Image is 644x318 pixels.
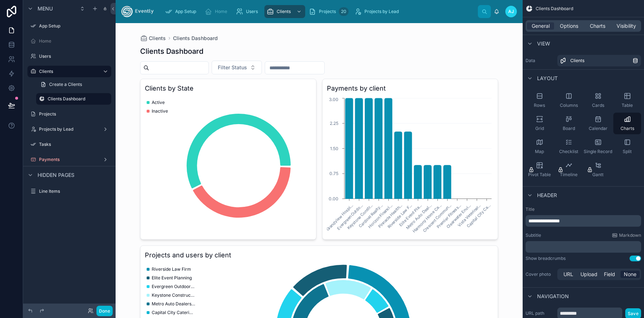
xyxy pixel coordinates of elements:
span: Map [535,149,544,154]
span: View [537,40,550,47]
a: App Setup [27,20,111,32]
span: Clients Dashboard [536,6,573,12]
span: Options [560,22,578,30]
label: Projects [39,111,110,117]
span: AJ [508,9,514,14]
span: Board [563,126,575,131]
a: Projects by Lead [27,123,111,135]
a: Clients [557,55,641,66]
span: URL [563,271,573,278]
span: Columns [560,103,578,108]
div: scrollable content [526,241,641,253]
span: Calendar [589,126,608,131]
span: Cards [592,103,604,108]
label: Home [39,38,110,44]
a: Payments [27,154,111,165]
span: Layout [537,75,558,82]
button: Table [613,90,641,111]
span: Header [537,192,557,199]
span: Table [622,103,633,108]
button: Single Record [584,136,612,157]
button: Timeline [555,159,583,180]
a: Home [203,5,232,18]
div: scrollable content [159,4,478,19]
label: Tasks [39,141,110,147]
a: Projects20 [307,5,351,18]
label: Users [39,53,110,59]
button: Checklist [555,136,583,157]
span: Charts [590,22,605,30]
span: Grid [535,126,544,131]
span: Projects by Lead [364,9,399,14]
button: Done [96,306,113,316]
button: Map [526,136,553,157]
span: Menu [38,5,53,12]
div: Show breadcrumbs [526,256,566,261]
label: Projects by Lead [39,126,100,132]
button: Cards [584,90,612,111]
label: Clients [39,69,97,74]
span: Visibility [617,22,636,30]
span: Projects [319,9,336,14]
span: Create a Clients [49,82,82,87]
span: Charts [621,126,634,131]
span: Markdown [619,232,641,238]
span: Home [215,9,227,14]
button: Columns [555,90,583,111]
a: Users [27,51,111,62]
label: Subtitle [526,232,541,238]
a: Projects [27,108,111,120]
label: Data [526,58,554,64]
span: Hidden pages [38,171,74,179]
button: Charts [613,113,641,134]
span: None [624,271,636,278]
a: Clients [27,66,111,77]
button: Split [613,136,641,157]
a: Projects by Lead [352,5,404,18]
a: Create a Clients [36,79,111,90]
span: Pivot Table [528,172,551,178]
a: Users [234,5,263,18]
button: Grid [526,113,553,134]
div: scrollable content [526,215,641,227]
a: App Setup [163,5,201,18]
span: Checklist [559,149,578,154]
span: Navigation [537,293,569,300]
label: Line Items [39,188,110,194]
button: Rows [526,90,553,111]
span: Users [246,9,258,14]
a: Home [27,35,111,47]
button: Calendar [584,113,612,134]
span: Split [623,149,632,154]
span: Clients [570,58,584,64]
label: App Setup [39,23,110,29]
span: Single Record [584,149,612,154]
a: Markdown [612,232,641,238]
span: Gantt [592,172,604,178]
button: Board [555,113,583,134]
span: Timeline [560,172,578,178]
a: Tasks [27,139,111,150]
label: Payments [39,157,100,162]
a: Clients [264,5,305,18]
label: Title [526,206,641,212]
div: 20 [339,7,349,16]
span: App Setup [175,9,196,14]
span: Field [604,271,615,278]
a: Clients Dashboard [36,93,111,105]
button: Pivot Table [526,159,553,180]
a: Line Items [27,186,111,197]
span: General [532,22,550,30]
label: Cover photo [526,271,554,277]
span: Clients [277,9,291,14]
img: App logo [121,6,154,17]
button: Gantt [584,159,612,180]
span: Rows [534,103,545,108]
label: Clients Dashboard [48,96,107,102]
span: Upload [580,271,597,278]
